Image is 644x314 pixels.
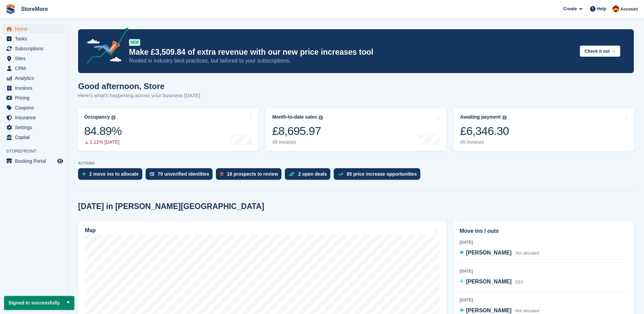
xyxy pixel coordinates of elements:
p: ACTIONS [78,161,634,165]
img: icon-info-grey-7440780725fd019a000dd9b08b2336e03edf1995a4989e88bcd33f0948082b44.svg [319,116,323,120]
a: menu [3,34,64,43]
span: CRM [15,64,56,73]
a: Occupancy 84.89% 1.11% [DATE] [77,108,259,151]
span: Coupons [15,103,56,112]
a: menu [3,133,64,142]
img: move_ins_to_allocate_icon-fdf77a2bb77ea45bf5b3d319d69a93e2d87916cf1d5bf7949dd705db3b84f3ca.svg [82,172,86,176]
h2: Map [85,227,96,233]
img: stora-icon-8386f47178a22dfd0bd8f6a31ec36ba5ce8667c1dd55bd0f319d3a0aa187defe.svg [5,4,16,14]
span: [PERSON_NAME] [466,279,512,284]
img: price_increase_opportunities-93ffe204e8149a01c8c9dc8f82e8f89637d9d84a8eef4429ea346261dce0b2c0.svg [338,173,343,176]
div: 2 move ins to allocate [89,171,139,177]
a: 85 price increase opportunities [334,168,424,183]
a: StoreMore [18,3,51,15]
span: [PERSON_NAME] [466,308,512,313]
div: 2 open deals [298,171,327,177]
span: Insurance [15,113,56,122]
a: menu [3,113,64,122]
a: menu [3,44,64,53]
div: [DATE] [460,297,627,303]
span: Capital [15,133,56,142]
a: 18 prospects to review [216,168,285,183]
div: NEW [129,39,140,46]
h2: [DATE] in [PERSON_NAME][GEOGRAPHIC_DATA] [78,202,264,211]
p: Make £3,509.84 of extra revenue with our new price increases tool [129,47,574,57]
span: Pricing [15,93,56,103]
a: menu [3,54,64,63]
span: D19 [515,280,523,284]
span: Analytics [15,73,56,83]
div: 45 invoices [460,139,509,145]
div: £8,695.97 [272,124,323,138]
img: icon-info-grey-7440780725fd019a000dd9b08b2336e03edf1995a4989e88bcd33f0948082b44.svg [502,116,507,120]
div: 70 unverified identities [158,171,209,177]
span: Subscriptions [15,44,56,53]
div: Occupancy [84,114,110,120]
img: prospect-51fa495bee0391a8d652442698ab0144808aea92771e9ea1ae160a38d050c398.svg [220,172,223,176]
a: menu [3,103,64,112]
span: Settings [15,123,56,132]
h2: Move ins / outs [460,227,627,235]
img: deal-1b604bf984904fb50ccaf53a9ad4b4a5d6e5aea283cecdc64d6e3604feb123c2.svg [289,172,295,176]
a: menu [3,73,64,83]
span: Help [597,5,606,12]
a: Preview store [56,157,64,165]
span: Booking Portal [15,156,56,166]
a: Awaiting payment £6,346.30 45 invoices [453,108,634,151]
a: Month-to-date sales £8,695.97 49 invoices [265,108,447,151]
a: menu [3,83,64,93]
a: menu [3,156,64,166]
a: menu [3,93,64,103]
div: [DATE] [460,268,627,274]
p: Here's what's happening across your business [DATE] [78,92,200,100]
span: [PERSON_NAME] [466,250,512,256]
img: icon-info-grey-7440780725fd019a000dd9b08b2336e03edf1995a4989e88bcd33f0948082b44.svg [111,116,115,120]
a: 70 unverified identities [146,168,216,183]
img: Store More Team [612,5,619,12]
div: Awaiting payment [460,114,501,120]
img: verify_identity-adf6edd0f0f0b5bbfe63781bf79b02c33cf7c696d77639b501bdc392416b5a36.svg [150,172,154,176]
div: 1.11% [DATE] [84,139,122,145]
button: Check it out → [580,46,620,57]
div: 49 invoices [272,139,323,145]
span: Not allocated [515,251,539,256]
div: 85 price increase opportunities [347,171,417,177]
h1: Good afternoon, Store [78,82,200,91]
span: Invoices [15,83,56,93]
p: Signed in successfully. [4,296,74,310]
div: £6,346.30 [460,124,509,138]
div: 84.89% [84,124,122,138]
span: Account [620,6,638,13]
a: menu [3,24,64,34]
a: [PERSON_NAME] D19 [460,278,523,286]
a: 2 move ins to allocate [78,168,146,183]
a: 2 open deals [285,168,334,183]
span: Home [15,24,56,34]
img: price-adjustments-announcement-icon-8257ccfd72463d97f412b2fc003d46551f7dbcb40ab6d574587a9cd5c0d94... [81,28,129,66]
a: [PERSON_NAME] Not allocated [460,249,539,258]
div: [DATE] [460,239,627,245]
span: Storefront [6,148,68,155]
span: Not allocated [515,309,539,313]
a: menu [3,123,64,132]
p: Rooted in industry best practices, but tailored to your subscriptions. [129,57,574,65]
span: Sites [15,54,56,63]
div: 18 prospects to review [227,171,278,177]
span: Create [563,5,577,12]
span: Tasks [15,34,56,43]
div: Month-to-date sales [272,114,317,120]
a: menu [3,64,64,73]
